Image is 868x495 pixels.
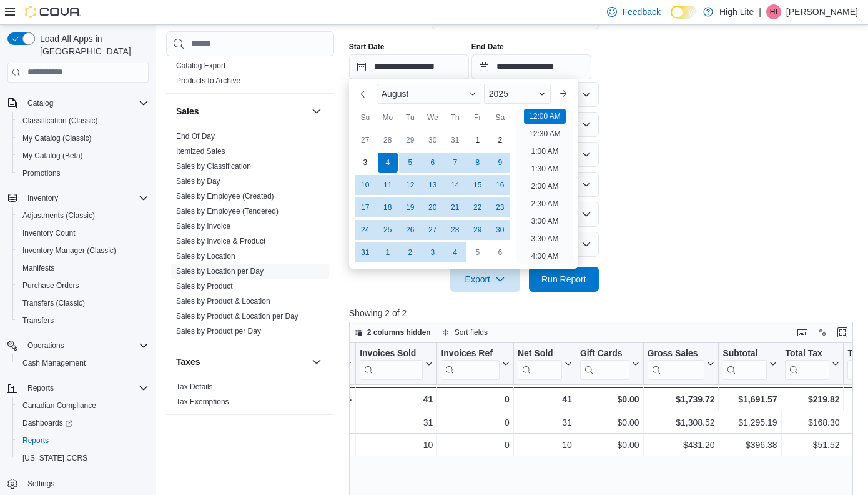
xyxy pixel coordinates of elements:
[378,175,398,195] div: day-11
[400,197,420,217] div: day-19
[17,313,149,328] span: Transfers
[25,6,81,18] img: Cova
[518,347,562,379] div: Net Sold
[17,416,77,431] a: Dashboards
[12,432,154,449] button: Reports
[22,228,76,238] span: Inventory Count
[468,220,488,240] div: day-29
[490,152,510,172] div: day-9
[441,437,509,452] div: 0
[176,76,240,85] a: Products to Archive
[12,294,154,312] button: Transfers (Classic)
[176,312,298,321] a: Sales by Product & Location per Day
[349,54,469,79] input: Press the down key to enter a popover containing a calendar. Press the escape key to close the po...
[468,175,488,195] div: day-15
[266,392,352,407] div: -
[360,392,433,407] div: 41
[12,242,154,259] button: Inventory Manager (Classic)
[647,437,714,452] div: $431.20
[445,242,465,262] div: day-4
[22,191,149,206] span: Inventory
[529,267,599,292] button: Run Report
[580,347,629,379] div: Gift Card Sales
[468,152,488,172] div: day-8
[22,281,79,291] span: Purchase Orders
[22,298,85,308] span: Transfers (Classic)
[355,242,375,262] div: day-31
[367,327,431,337] span: 2 columns hidden
[17,243,149,258] span: Inventory Manager (Classic)
[400,152,420,172] div: day-5
[445,197,465,217] div: day-21
[723,347,767,379] div: Subtotal
[166,58,334,93] div: Products
[441,392,509,407] div: 0
[785,437,839,452] div: $51.52
[166,379,334,414] div: Taxes
[22,133,92,143] span: My Catalog (Classic)
[349,42,385,52] label: Start Date
[12,112,154,129] button: Classification (Classic)
[22,211,95,221] span: Adjustments (Classic)
[17,208,149,223] span: Adjustments (Classic)
[360,437,433,452] div: 10
[12,354,154,372] button: Cash Management
[445,175,465,195] div: day-14
[378,107,398,127] div: Mo
[400,220,420,240] div: day-26
[378,130,398,150] div: day-28
[35,32,149,57] span: Load All Apps in [GEOGRAPHIC_DATA]
[2,189,154,207] button: Inventory
[355,197,375,217] div: day-17
[22,116,98,126] span: Classification (Classic)
[581,89,591,99] button: Open list of options
[176,105,307,117] button: Sales
[445,220,465,240] div: day-28
[468,197,488,217] div: day-22
[360,347,433,379] button: Invoices Sold
[176,105,199,117] h3: Sales
[490,242,510,262] div: day-6
[2,379,154,397] button: Reports
[378,197,398,217] div: day-18
[176,282,233,291] a: Sales by Product
[518,347,562,359] div: Net Sold
[400,130,420,150] div: day-29
[176,237,265,246] a: Sales by Invoice & Product
[12,414,154,432] a: Dashboards
[27,341,64,351] span: Operations
[450,267,520,292] button: Export
[835,325,850,340] button: Enter fullscreen
[622,6,660,18] span: Feedback
[580,392,639,407] div: $0.00
[647,347,714,379] button: Gross Sales
[22,168,61,178] span: Promotions
[441,347,499,359] div: Invoices Ref
[22,151,83,161] span: My Catalog (Beta)
[17,433,54,448] a: Reports
[526,144,563,159] li: 1:00 AM
[526,214,563,229] li: 3:00 AM
[176,132,215,141] a: End Of Day
[423,130,443,150] div: day-30
[17,226,149,241] span: Inventory Count
[166,129,334,344] div: Sales
[785,347,839,379] button: Total Tax
[2,474,154,492] button: Settings
[176,61,225,70] a: Catalog Export
[468,107,488,127] div: Fr
[22,246,116,256] span: Inventory Manager (Classic)
[489,89,508,99] span: 2025
[458,267,513,292] span: Export
[17,261,59,276] a: Manifests
[17,398,149,413] span: Canadian Compliance
[27,193,58,203] span: Inventory
[518,437,572,452] div: 10
[400,107,420,127] div: Tu
[17,278,149,293] span: Purchase Orders
[17,278,84,293] a: Purchase Orders
[526,161,563,176] li: 1:30 AM
[468,242,488,262] div: day-5
[785,347,829,359] div: Total Tax
[526,231,563,246] li: 3:30 AM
